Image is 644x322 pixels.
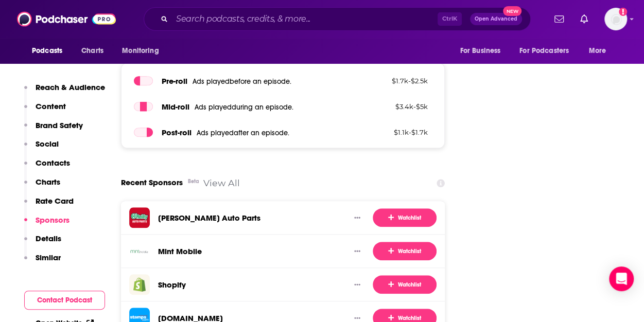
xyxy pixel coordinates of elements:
button: Reach & Audience [24,82,105,101]
button: Open AdvancedNew [470,13,522,25]
div: Open Intercom Messenger [609,266,634,291]
p: Similar [36,253,61,262]
span: Ads played before an episode . [193,77,291,86]
img: Podchaser - Follow, Share and Rate Podcasts [17,9,116,29]
a: View All [203,177,240,188]
button: Show More Button [350,279,364,290]
button: Sponsors [24,215,69,234]
span: More [589,44,606,58]
button: Rate Card [24,196,74,215]
span: For Podcasters [519,44,569,58]
button: Contacts [24,158,70,177]
button: Show profile menu [604,8,627,30]
a: Charts [75,41,110,61]
p: $ 3.4k - $ 5k [361,102,428,111]
button: Show More Button [350,212,364,223]
a: Show notifications dropdown [576,10,592,28]
span: Ads played during an episode . [195,103,293,112]
img: Mint Mobile logo [129,241,150,261]
span: For Business [460,44,500,58]
svg: Add a profile image [619,8,627,16]
span: Logged in as jprice115 [604,8,627,30]
button: Charts [24,177,60,196]
span: Open Advanced [475,16,517,22]
div: Beta [188,172,199,191]
button: Show More Button [350,246,364,256]
button: Watchlist [373,208,436,227]
span: Monitoring [122,44,159,58]
button: Similar [24,253,61,272]
p: $ 1.1k - $ 1.7k [361,128,428,136]
span: Recent Sponsors [121,173,183,192]
button: open menu [513,41,584,61]
span: Watchlist [388,214,421,222]
p: Contacts [36,158,70,168]
button: open menu [452,41,513,61]
p: Social [36,139,59,149]
span: Post -roll [162,128,192,137]
span: Pre -roll [162,76,187,86]
span: Ads played after an episode . [197,129,289,137]
span: New [503,6,521,16]
div: Search podcasts, credits, & more... [144,7,531,31]
button: Contact Podcast [24,291,105,310]
a: Shopify [158,280,186,290]
span: Watchlist [388,247,421,256]
p: Brand Safety [36,120,83,130]
button: Details [24,234,61,253]
span: Podcasts [32,44,62,58]
button: Content [24,101,66,120]
span: Watchlist [388,281,421,289]
p: Charts [36,177,60,187]
a: Mint Mobile [158,246,202,256]
a: Show notifications dropdown [550,10,568,28]
a: Recent SponsorsBeta [121,173,195,192]
img: User Profile [604,8,627,30]
span: Ctrl K [438,12,462,26]
button: Social [24,139,59,158]
p: Details [36,234,61,243]
p: Reach & Audience [36,82,105,92]
button: Watchlist [373,242,436,260]
button: Watchlist [373,275,436,294]
button: open menu [582,41,619,61]
button: open menu [25,41,76,61]
button: open menu [115,41,172,61]
p: Sponsors [36,215,69,225]
span: Mid -roll [162,102,189,112]
span: Charts [81,44,103,58]
a: [PERSON_NAME] Auto Parts [158,213,260,223]
button: Brand Safety [24,120,83,139]
p: Content [36,101,66,111]
p: $ 1.7k - $ 2.5k [361,77,428,85]
img: O'Reilly Auto Parts logo [129,207,150,228]
img: Shopify logo [129,274,150,295]
p: Rate Card [36,196,74,206]
input: Search podcasts, credits, & more... [172,11,438,27]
